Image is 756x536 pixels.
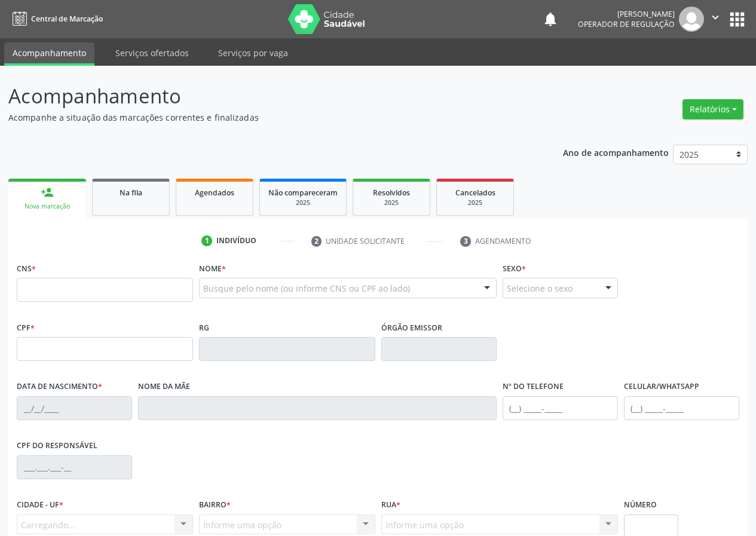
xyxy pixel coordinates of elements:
img: img [679,7,704,32]
label: Órgão emissor [381,318,442,337]
button:  [704,7,727,32]
span: Cancelados [455,188,495,198]
label: CPF [17,318,35,337]
input: __/__/____ [17,396,132,420]
div: 2025 [268,198,338,207]
label: Data de nascimento [17,378,102,396]
a: Serviços por vaga [210,42,296,63]
div: person_add [41,186,54,199]
label: Nome [199,259,226,278]
i:  [709,11,722,24]
a: Acompanhamento [4,42,94,66]
p: Ano de acompanhamento [563,145,669,160]
button: apps [727,9,748,30]
span: Busque pelo nome (ou informe CNS ou CPF ao lado) [203,282,410,295]
a: Serviços ofertados [107,42,197,63]
label: RG [199,318,209,337]
span: Na fila [120,188,142,198]
label: Rua [381,496,400,514]
label: Bairro [199,496,231,514]
button: Relatórios [682,99,743,120]
div: Nova marcação [17,202,78,211]
input: ___.___.___-__ [17,455,132,479]
input: (__) _____-_____ [503,396,618,420]
div: 2025 [362,198,421,207]
div: 2025 [445,198,505,207]
span: Operador de regulação [578,19,675,29]
p: Acompanhe a situação das marcações correntes e finalizadas [8,111,526,124]
label: Número [624,496,657,514]
div: Indivíduo [216,235,256,246]
label: Nome da mãe [138,378,190,396]
span: Resolvidos [373,188,410,198]
label: Sexo [503,259,526,278]
label: CPF do responsável [17,437,97,455]
label: Celular/WhatsApp [624,378,699,396]
span: Agendados [195,188,234,198]
div: 1 [201,235,212,246]
a: Central de Marcação [8,9,103,29]
div: [PERSON_NAME] [578,9,675,19]
span: Selecione o sexo [507,282,573,295]
span: Central de Marcação [31,14,103,24]
label: Nº do Telefone [503,378,564,396]
span: Não compareceram [268,188,338,198]
label: CNS [17,259,36,278]
input: (__) _____-_____ [624,396,739,420]
p: Acompanhamento [8,81,526,111]
button: notifications [542,11,559,27]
